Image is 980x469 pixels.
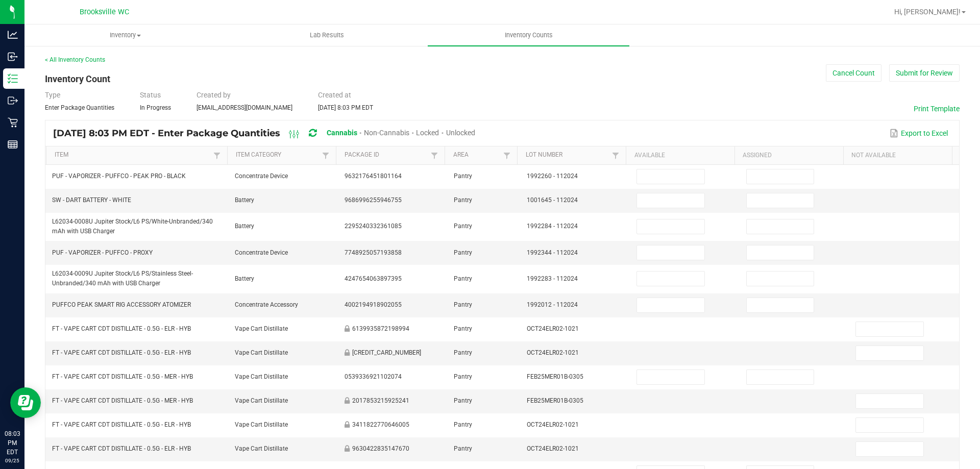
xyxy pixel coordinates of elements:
iframe: Resource center [10,387,41,418]
span: Pantry [454,445,472,452]
span: Pantry [454,325,472,332]
span: 9686996255946755 [345,196,402,204]
span: L62034-0009U Jupiter Stock/L6 PS/Stainless Steel-Unbranded/340 mAh with USB Charger [52,270,193,287]
span: FT - VAPE CART CDT DISTILLATE - 0.5G - ELR - HYB [52,421,191,428]
span: FT - VAPE CART CDT DISTILLATE - 0.5G - ELR - HYB [52,445,191,452]
span: [DATE] 8:03 PM EDT [318,104,373,111]
span: Pantry [454,349,472,356]
span: Pantry [454,249,472,256]
span: FT - VAPE CART CDT DISTILLATE - 0.5G - ELR - HYB [52,325,191,332]
a: AreaSortable [453,151,501,159]
span: Created at [318,91,351,99]
span: Unlocked [446,129,475,137]
span: Concentrate Device [235,172,288,180]
span: 0539336921102074 [345,373,402,380]
span: Brooksville WC [80,8,129,16]
span: Enter Package Quantities [45,104,114,111]
span: FT - VAPE CART CDT DISTILLATE - 0.5G - ELR - HYB [52,349,191,356]
span: 1992344 - 112024 [527,249,578,256]
span: 3411822770646005 [352,421,409,428]
span: Battery [235,196,254,204]
div: [DATE] 8:03 PM EDT - Enter Package Quantities [53,124,483,143]
span: Inventory Count [45,73,110,84]
span: 2295240332361085 [345,223,402,230]
span: 7748925057193858 [345,249,402,256]
span: Vape Cart Distillate [235,445,288,452]
span: Locked [416,129,439,137]
a: Filter [501,149,513,162]
inline-svg: Reports [8,139,18,150]
a: Package IdSortable [345,151,428,159]
span: FEB25MER01B-0305 [527,373,583,380]
button: Export to Excel [887,125,950,142]
span: Vape Cart Distillate [235,421,288,428]
th: Assigned [734,146,843,165]
button: Print Template [914,104,960,114]
span: 1992012 - 112024 [527,301,578,308]
span: Pantry [454,172,472,180]
a: Inventory Counts [428,24,629,46]
span: Pantry [454,301,472,308]
span: Vape Cart Distillate [235,349,288,356]
span: 9632176451801164 [345,172,402,180]
span: Type [45,91,60,99]
span: Vape Cart Distillate [235,373,288,380]
span: Status [140,91,161,99]
span: FT - VAPE CART CDT DISTILLATE - 0.5G - MER - HYB [52,397,193,404]
span: OCT24ELR02-1021 [527,421,579,428]
p: 08:03 PM EDT [5,429,20,457]
span: PUF - VAPORIZER - PUFFCO - PROXY [52,249,153,256]
span: Vape Cart Distillate [235,325,288,332]
span: 1001645 - 112024 [527,196,578,204]
span: FEB25MER01B-0305 [527,397,583,404]
inline-svg: Inbound [8,52,18,62]
span: Vape Cart Distillate [235,397,288,404]
a: Lab Results [226,24,428,46]
span: 6139935872198994 [352,325,409,332]
span: Hi, [PERSON_NAME]! [894,8,961,16]
a: Filter [320,149,332,162]
span: 4247654063897395 [345,275,402,282]
inline-svg: Outbound [8,95,18,106]
a: ItemSortable [55,151,211,159]
span: In Progress [140,104,171,111]
a: Filter [609,149,622,162]
button: Cancel Count [826,64,881,82]
span: 2017853215925241 [352,397,409,404]
a: < All Inventory Counts [45,56,105,63]
th: Available [626,146,734,165]
a: Inventory [24,24,226,46]
span: [CREDIT_CARD_NUMBER] [352,349,421,356]
a: Lot NumberSortable [526,151,609,159]
span: SW - DART BATTERY - WHITE [52,196,131,204]
inline-svg: Inventory [8,73,18,84]
span: OCT24ELR02-1021 [527,325,579,332]
span: Pantry [454,421,472,428]
span: Concentrate Accessory [235,301,298,308]
span: 1992283 - 112024 [527,275,578,282]
span: 4002194918902055 [345,301,402,308]
span: Cannabis [327,129,357,137]
span: 1992284 - 112024 [527,223,578,230]
span: OCT24ELR02-1021 [527,349,579,356]
span: PUF - VAPORIZER - PUFFCO - PEAK PRO - BLACK [52,172,186,180]
span: [EMAIL_ADDRESS][DOMAIN_NAME] [197,104,292,111]
span: Pantry [454,373,472,380]
a: Item CategorySortable [236,151,320,159]
span: Battery [235,275,254,282]
span: 9630422835147670 [352,445,409,452]
span: Pantry [454,275,472,282]
span: OCT24ELR02-1021 [527,445,579,452]
inline-svg: Retail [8,117,18,128]
a: Filter [428,149,440,162]
span: Concentrate Device [235,249,288,256]
inline-svg: Analytics [8,30,18,40]
span: Lab Results [296,31,358,40]
span: Created by [197,91,231,99]
span: Non-Cannabis [364,129,409,137]
button: Submit for Review [889,64,960,82]
th: Not Available [843,146,952,165]
span: FT - VAPE CART CDT DISTILLATE - 0.5G - MER - HYB [52,373,193,380]
span: Inventory Counts [491,31,567,40]
span: 1992260 - 112024 [527,172,578,180]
